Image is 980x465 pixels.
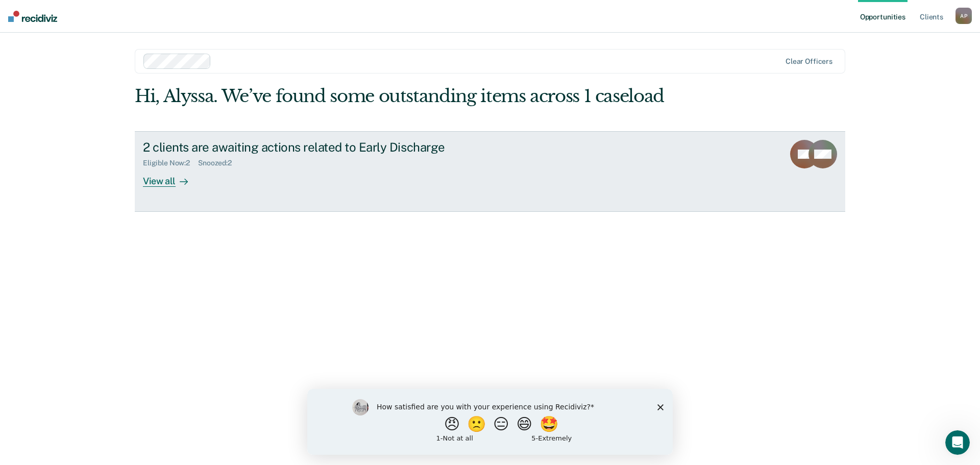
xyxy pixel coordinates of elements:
[135,86,703,107] div: Hi, Alyssa. We’ve found some outstanding items across 1 caseload
[955,8,972,24] div: A P
[8,11,57,22] img: Recidiviz
[135,131,845,212] a: 2 clients are awaiting actions related to Early DischargeEligible Now:2Snoozed:2View all
[143,167,200,187] div: View all
[955,8,972,24] button: AP
[307,389,673,455] iframe: Survey by Kim from Recidiviz
[143,140,501,155] div: 2 clients are awaiting actions related to Early Discharge
[945,430,970,455] iframe: Intercom live chat
[198,159,240,167] div: Snoozed : 2
[786,57,832,66] div: Clear officers
[143,159,198,167] div: Eligible Now : 2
